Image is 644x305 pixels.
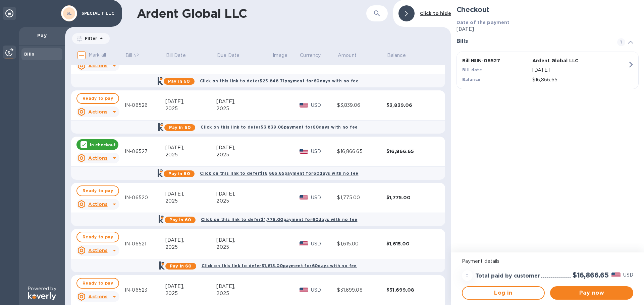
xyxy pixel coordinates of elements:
[337,240,386,247] div: $1,615.00
[170,263,192,269] b: Pay in 60
[165,98,217,105] div: [DATE],
[311,194,337,201] p: USD
[24,32,60,39] p: Pay
[338,52,357,59] p: Amount
[83,233,113,241] span: Ready to pay
[555,289,628,297] span: Pay now
[387,52,415,59] span: Balance
[168,171,190,176] b: Pay in 60
[611,273,621,277] img: USD
[216,244,272,251] div: 2025
[462,57,530,64] p: Bill № IN-06527
[165,105,217,112] div: 2025
[311,287,337,294] p: USD
[573,271,609,279] h2: $16,866.65
[83,279,113,287] span: Ready to pay
[89,52,106,59] p: Mark all
[311,102,337,109] p: USD
[28,285,56,292] p: Powered by
[169,125,191,130] b: Pay in 60
[76,93,119,104] button: Ready to pay
[337,148,386,155] div: $16,866.65
[386,240,436,247] div: $1,615.00
[462,286,545,300] button: Log in
[337,102,386,109] div: $3,839.06
[165,151,217,158] div: 2025
[386,194,436,201] div: $1,775.00
[165,244,217,251] div: 2025
[273,52,287,59] p: Image
[28,292,56,300] img: Logo
[337,194,386,201] div: $1,775.00
[216,190,272,198] div: [DATE],
[165,198,217,205] div: 2025
[617,38,625,46] span: 1
[300,195,309,200] img: USD
[216,144,272,151] div: [DATE],
[88,294,107,299] u: Actions
[457,5,639,14] h2: Checkout
[165,290,217,297] div: 2025
[311,148,337,155] p: USD
[66,11,72,16] b: SL
[386,102,436,108] div: $3,839.06
[88,248,107,253] u: Actions
[166,52,195,59] span: Bill Date
[217,52,248,59] span: Due Date
[550,286,633,300] button: Pay now
[457,20,510,25] b: Date of the payment
[82,11,115,16] p: SPECIAL T LLC
[125,240,165,247] div: IN-06521
[300,149,309,154] img: USD
[462,77,481,82] b: Balance
[457,38,609,45] h3: Bills
[338,52,365,59] span: Amount
[300,241,309,246] img: USD
[216,151,272,158] div: 2025
[168,79,190,84] b: Pay in 60
[165,144,217,151] div: [DATE],
[83,187,113,195] span: Ready to pay
[337,287,386,294] div: $31,699.08
[90,142,116,148] p: In checkout
[475,273,540,279] h3: Total paid by customer
[202,263,357,268] b: Click on this link to defer $1,615.00 payment for 60 days with no fee
[532,57,600,64] p: Ardent Global LLC
[24,52,34,57] b: Bills
[532,67,628,74] p: [DATE]
[216,237,272,244] div: [DATE],
[200,171,358,176] b: Click on this link to defer $16,866.65 payment for 60 days with no fee
[300,103,309,107] img: USD
[462,67,482,72] b: Bill date
[457,26,639,33] p: [DATE]
[386,287,436,293] div: $31,699.08
[462,270,473,281] div: =
[125,102,165,109] div: IN-06526
[125,287,165,294] div: IN-06523
[88,109,107,115] u: Actions
[125,148,165,155] div: IN-06527
[201,217,357,222] b: Click on this link to defer $1,775.00 payment for 60 days with no fee
[82,35,97,41] p: Filter
[216,98,272,105] div: [DATE],
[216,283,272,290] div: [DATE],
[300,52,321,59] p: Currency
[169,217,191,222] b: Pay in 60
[216,105,272,112] div: 2025
[387,52,406,59] p: Balance
[83,94,113,102] span: Ready to pay
[468,289,539,297] span: Log in
[532,76,628,83] p: $16,866.65
[88,63,107,68] u: Actions
[88,202,107,207] u: Actions
[216,290,272,297] div: 2025
[125,194,165,201] div: IN-06520
[165,283,217,290] div: [DATE],
[217,52,239,59] p: Due Date
[165,237,217,244] div: [DATE],
[386,148,436,155] div: $16,866.65
[166,52,186,59] p: Bill Date
[137,6,366,20] h1: Ardent Global LLC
